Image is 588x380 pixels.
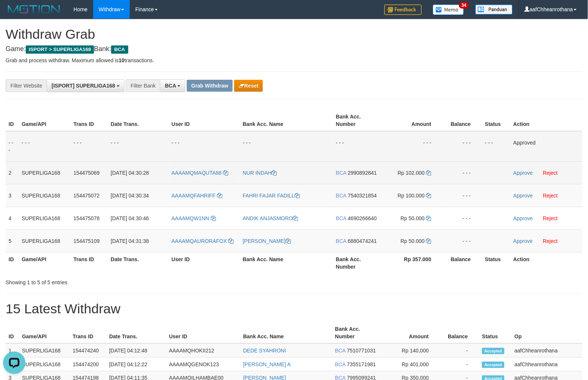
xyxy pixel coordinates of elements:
a: Copy 100000 to clipboard [426,193,431,199]
td: SUPERLIGA168 [19,229,70,252]
th: Status [479,322,512,343]
span: AAAAMQMAQUTA88 [172,170,221,176]
th: Game/API [19,110,70,131]
span: Copy 7510771031 to clipboard [347,348,376,354]
td: - - - [383,131,443,162]
th: ID [6,252,19,273]
span: BCA [111,45,128,54]
span: Accepted [482,348,504,354]
a: Approve [513,238,533,244]
td: Rp 140,000 [381,343,440,358]
a: Copy 50000 to clipboard [426,238,431,244]
th: Amount [383,110,443,131]
span: Copy 4690266640 to clipboard [348,215,377,221]
span: Copy 7540321854 to clipboard [348,193,377,199]
a: Reject [543,215,558,221]
span: [DATE] 04:30:28 [111,170,149,176]
td: 1 [6,343,19,358]
th: ID [6,322,19,343]
a: NUR INDAH [243,170,277,176]
td: - - - [6,131,19,162]
a: AAAAMQMAQUTA88 [172,170,228,176]
th: Bank Acc. Number [333,110,383,131]
th: Status [482,110,510,131]
td: SUPERLIGA168 [19,343,70,358]
img: panduan.png [475,4,513,15]
a: AAAAMQAURORAFOX [172,238,233,244]
td: aafChheanrothana [512,358,582,371]
a: Reject [543,193,558,199]
th: Action [510,252,582,273]
th: Balance [443,110,482,131]
td: - - - [19,131,70,162]
img: Feedback.jpg [384,4,422,15]
td: 2 [6,161,19,184]
span: BCA [336,238,346,244]
button: [ISPORT] SUPERLIGA168 [47,79,124,92]
td: - - - [482,131,510,162]
th: Action [510,110,582,131]
span: Rp 102.000 [398,170,425,176]
th: Amount [381,322,440,343]
td: 154474200 [70,358,106,371]
td: - - - [169,131,240,162]
span: BCA [335,348,346,354]
span: [DATE] 04:30:34 [111,193,149,199]
td: - - - [443,184,482,207]
span: Rp 50.000 [401,215,425,221]
span: Copy 6880474241 to clipboard [348,238,377,244]
a: AAAAMQW1NN [172,215,216,221]
div: Showing 1 to 5 of 5 entries [6,276,239,286]
th: Date Trans. [108,252,169,273]
td: - [440,358,479,371]
span: ISPORT > SUPERLIGA168 [26,45,94,54]
a: Copy 102000 to clipboard [426,170,431,176]
td: - - - [70,131,108,162]
td: - - - [443,207,482,229]
td: - - - [443,229,482,252]
span: AAAAMQW1NN [172,215,209,221]
a: Reject [543,170,558,176]
td: [DATE] 04:12:48 [106,343,166,358]
th: Rp 357.000 [383,252,443,273]
span: Rp 100.000 [398,193,425,199]
a: Approve [513,170,533,176]
img: MOTION_logo.png [6,4,62,15]
td: - - - [108,131,169,162]
button: BCA [160,79,185,92]
a: DEDE SYAHRONI [243,348,286,354]
th: Game/API [19,322,70,343]
span: 34 [459,2,469,9]
a: Copy 50000 to clipboard [426,215,431,221]
td: 3 [6,184,19,207]
td: SUPERLIGA168 [19,358,70,371]
span: Accepted [482,362,504,368]
td: SUPERLIGA168 [19,207,70,229]
th: Status [482,252,510,273]
a: FAHRI FAJAR FADILL [243,193,300,199]
th: Game/API [19,252,70,273]
td: SUPERLIGA168 [19,184,70,207]
h1: 15 Latest Withdraw [6,301,582,316]
th: Trans ID [70,252,108,273]
span: 154475109 [73,238,100,244]
th: Date Trans. [106,322,166,343]
span: [DATE] 04:31:38 [111,238,149,244]
td: Approved [510,131,582,162]
h1: Withdraw Grab [6,27,582,42]
span: [DATE] 04:30:46 [111,215,149,221]
td: Rp 401,000 [381,358,440,371]
td: 4 [6,207,19,229]
th: ID [6,110,19,131]
span: BCA [336,170,346,176]
td: - - - [240,131,333,162]
td: - - - [443,131,482,162]
button: Grab Withdraw [187,80,233,92]
th: Balance [443,252,482,273]
strong: 10 [119,57,125,63]
span: Rp 50.000 [401,238,425,244]
th: Trans ID [70,110,108,131]
th: Date Trans. [108,110,169,131]
th: Bank Acc. Name [240,322,332,343]
th: Bank Acc. Number [333,252,383,273]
